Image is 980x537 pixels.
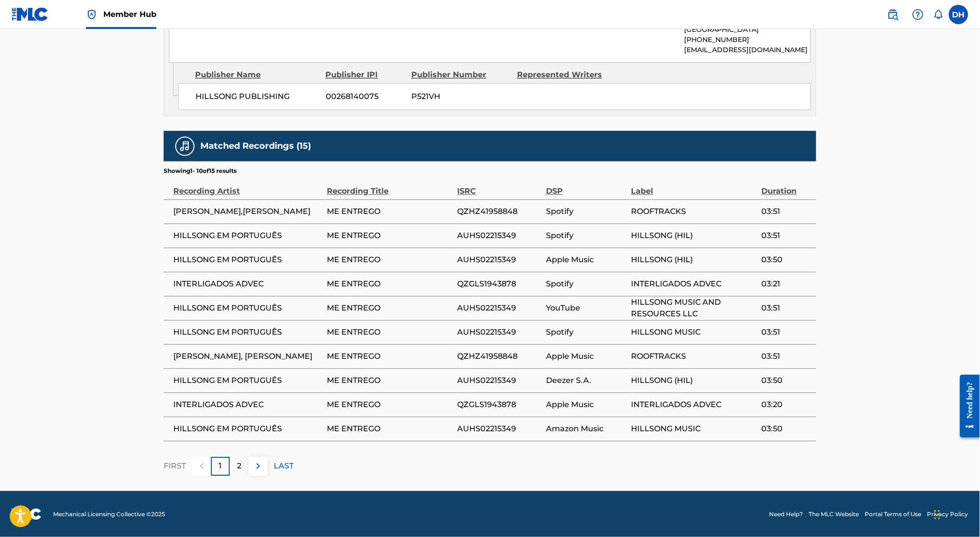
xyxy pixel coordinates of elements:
[200,141,311,152] h5: Matched Recordings (15)
[934,10,943,19] div: Notifications
[457,278,541,290] span: QZGLS1943878
[809,510,859,519] a: The MLC Website
[631,351,756,362] span: ROOFTRACKS
[457,254,541,266] span: AUHS02215349
[546,326,626,338] span: Spotify
[457,302,541,314] span: AUHS02215349
[949,5,968,24] div: User Menu
[685,35,811,45] p: [PHONE_NUMBER]
[631,326,756,338] span: HILLSONG MUSIC
[546,230,626,241] span: Spotify
[912,9,924,20] img: help
[457,375,541,386] span: AUHS02215349
[762,278,812,290] span: 03:21
[327,278,452,290] span: ME ENTREGO
[179,141,191,152] img: Matched Recordings
[935,500,940,529] div: Drag
[173,278,322,290] span: INTERLIGADOS ADVEC
[762,375,812,386] span: 03:50
[546,175,626,197] div: DSP
[326,91,404,102] span: 00268140075
[631,175,756,197] div: Label
[631,399,756,410] span: INTERLIGADOS ADVEC
[173,326,322,338] span: HILLSONG EM PORTUGUÊS
[685,45,811,55] p: [EMAIL_ADDRESS][DOMAIN_NAME]
[327,206,452,217] span: ME ENTREGO
[173,230,322,241] span: HILLSONG EM PORTUGUÊS
[457,206,541,217] span: QZHZ41958848
[546,399,626,410] span: Apple Music
[546,375,626,386] span: Deezer S.A.
[457,175,541,197] div: ISRC
[411,69,510,81] div: Publisher Number
[457,423,541,435] span: AUHS02215349
[762,399,812,410] span: 03:20
[953,367,980,445] iframe: Resource Center
[103,9,156,20] span: Member Hub
[631,254,756,266] span: HILLSONG (HIL)
[932,491,980,537] iframe: Chat Widget
[327,399,452,410] span: ME ENTREGO
[173,351,322,362] span: [PERSON_NAME], [PERSON_NAME]
[173,423,322,435] span: HILLSONG EM PORTUGUÊS
[457,326,541,338] span: AUHS02215349
[631,297,756,320] span: HILLSONG MUSIC AND RESOURCES LLC
[762,423,812,435] span: 03:50
[546,254,626,266] span: Apple Music
[173,399,322,410] span: INTERLIGADOS ADVEC
[631,230,756,241] span: HILLSONG (HIL)
[631,278,756,290] span: INTERLIGADOS ADVEC
[685,25,811,35] p: [GEOGRAPHIC_DATA]
[327,423,452,435] span: ME ENTREGO
[762,175,812,197] div: Duration
[12,7,49,21] img: MLC Logo
[457,351,541,362] span: QZHZ41958848
[327,230,452,241] span: ME ENTREGO
[325,69,404,81] div: Publisher IPI
[770,510,803,519] a: Need Help?
[327,326,452,338] span: ME ENTREGO
[173,375,322,386] span: HILLSONG EM PORTUGUÊS
[252,460,264,472] img: right
[219,460,222,472] p: 1
[631,206,756,217] span: ROOFTRACKS
[12,509,42,520] img: logo
[195,69,318,81] div: Publisher Name
[53,510,165,519] span: Mechanical Licensing Collective © 2025
[927,510,968,519] a: Privacy Policy
[457,399,541,410] span: QZGLS1943878
[762,254,812,266] span: 03:50
[887,9,899,20] img: search
[173,254,322,266] span: HILLSONG EM PORTUGUÊS
[762,302,812,314] span: 03:51
[762,230,812,241] span: 03:51
[327,175,452,197] div: Recording Title
[546,302,626,314] span: YouTube
[327,254,452,266] span: ME ENTREGO
[865,510,922,519] a: Portal Terms of Use
[327,351,452,362] span: ME ENTREGO
[909,5,928,24] div: Help
[762,351,812,362] span: 03:51
[517,69,616,81] div: Represented Writers
[86,9,98,20] img: Top Rightsholder
[411,91,510,102] span: P521VH
[546,423,626,435] span: Amazon Music
[173,206,322,217] span: [PERSON_NAME],[PERSON_NAME]
[762,326,812,338] span: 03:51
[631,375,756,386] span: HILLSONG (HIL)
[196,91,319,102] span: HILLSONG PUBLISHING
[274,460,294,472] p: LAST
[164,167,237,175] p: Showing 1 - 10 of 15 results
[457,230,541,241] span: AUHS02215349
[883,5,903,24] a: Public Search
[173,302,322,314] span: HILLSONG EM PORTUGUÊS
[762,206,812,217] span: 03:51
[546,206,626,217] span: Spotify
[327,302,452,314] span: ME ENTREGO
[164,460,186,472] p: FIRST
[327,375,452,386] span: ME ENTREGO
